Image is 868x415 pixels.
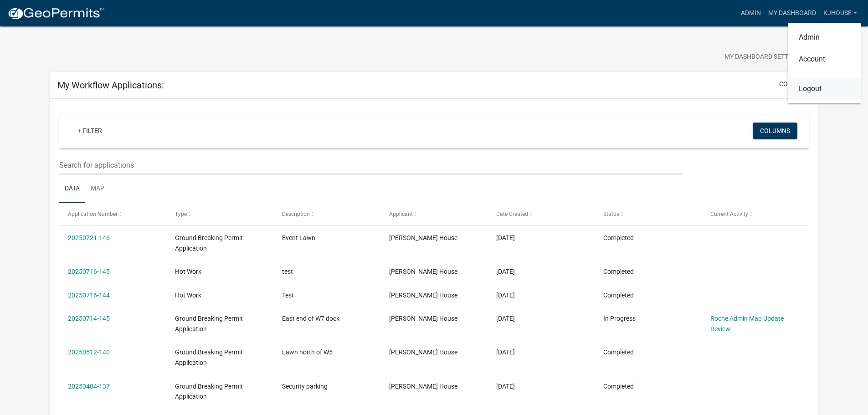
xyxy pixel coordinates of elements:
[389,315,457,322] span: Jay House
[389,383,457,390] span: Jay House
[496,348,515,356] span: 05/12/2025
[175,268,201,275] span: Hot Work
[389,211,413,217] span: Applicant
[85,174,110,204] a: Map
[603,292,634,299] span: Completed
[496,234,515,241] span: 07/21/2025
[788,78,861,100] a: Logout
[166,203,273,225] datatable-header-cell: Type
[59,156,681,174] input: Search for applications
[496,383,515,390] span: 04/04/2025
[488,203,595,225] datatable-header-cell: Date Created
[175,315,243,333] span: Ground Breaking Permit Application
[496,292,515,299] span: 07/16/2025
[282,315,339,322] span: East end of W7 dock
[70,123,109,139] a: + Filter
[710,315,784,333] a: Roche Admin Map Update Review
[68,315,110,322] a: 20250714-145
[68,292,110,299] a: 20250716-144
[68,383,110,390] a: 20250404-137
[68,234,110,241] a: 20250721-146
[175,383,243,400] span: Ground Breaking Permit Application
[175,348,243,366] span: Ground Breaking Permit Application
[753,123,797,139] button: Columns
[603,211,619,217] span: Status
[820,5,861,22] a: kjhouse
[389,234,457,241] span: Jay House
[389,268,457,275] span: Jay House
[68,211,118,217] span: Application Number
[603,383,634,390] span: Completed
[380,203,488,225] datatable-header-cell: Applicant
[594,203,701,225] datatable-header-cell: Status
[788,26,861,48] a: Admin
[389,348,457,356] span: Jay House
[282,383,328,390] span: Security parking
[724,52,803,63] span: My Dashboard Settings
[701,203,808,225] datatable-header-cell: Current Activity
[389,292,457,299] span: Jay House
[175,292,201,299] span: Hot Work
[788,23,861,103] div: kjhouse
[779,79,811,89] button: collapse
[603,315,636,322] span: In Progress
[57,80,164,91] h5: My Workflow Applications:
[603,234,634,241] span: Completed
[496,268,515,275] span: 07/16/2025
[496,315,515,322] span: 07/14/2025
[59,203,166,225] datatable-header-cell: Application Number
[282,268,293,275] span: test
[603,268,634,275] span: Completed
[59,174,85,204] a: Data
[273,203,380,225] datatable-header-cell: Description
[282,234,315,241] span: Event Lawn
[737,5,765,22] a: Admin
[717,48,823,66] button: My Dashboard Settingssettings
[765,5,820,22] a: My Dashboard
[603,348,634,356] span: Completed
[175,211,187,217] span: Type
[710,211,748,217] span: Current Activity
[496,211,528,217] span: Date Created
[788,48,861,70] a: Account
[282,348,333,356] span: Lawn north of W5
[68,268,110,275] a: 20250716-145
[282,292,294,299] span: Test
[68,348,110,356] a: 20250512-140
[282,211,310,217] span: Description
[175,234,243,252] span: Ground Breaking Permit Application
